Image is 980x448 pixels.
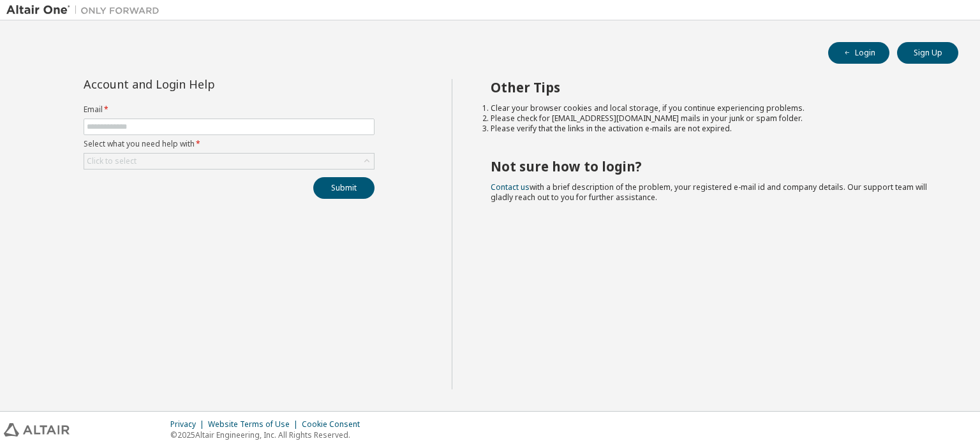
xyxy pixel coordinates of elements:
div: Privacy [170,419,208,430]
label: Email [84,105,375,115]
img: Altair One [6,4,166,17]
button: Submit [313,177,375,199]
div: Click to select [84,154,374,169]
div: Website Terms of Use [208,419,302,430]
button: Login [828,42,889,64]
a: Contact us [491,182,530,192]
p: © 2025 Altair Engineering, Inc. All Rights Reserved. [170,430,367,440]
li: Please verify that the links in the activation e-mails are not expired. [491,124,936,134]
li: Please check for [EMAIL_ADDRESS][DOMAIN_NAME] mails in your junk or spam folder. [491,113,936,124]
div: Cookie Consent [302,419,367,430]
span: with a brief description of the problem, your registered e-mail id and company details. Our suppo... [491,182,927,203]
h2: Not sure how to login? [491,158,936,175]
div: Click to select [87,156,137,166]
label: Select what you need help with [84,139,375,149]
li: Clear your browser cookies and local storage, if you continue experiencing problems. [491,103,936,113]
div: Account and Login Help [84,79,316,89]
button: Sign Up [897,42,958,64]
img: altair_logo.svg [4,423,70,437]
h2: Other Tips [491,79,936,96]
